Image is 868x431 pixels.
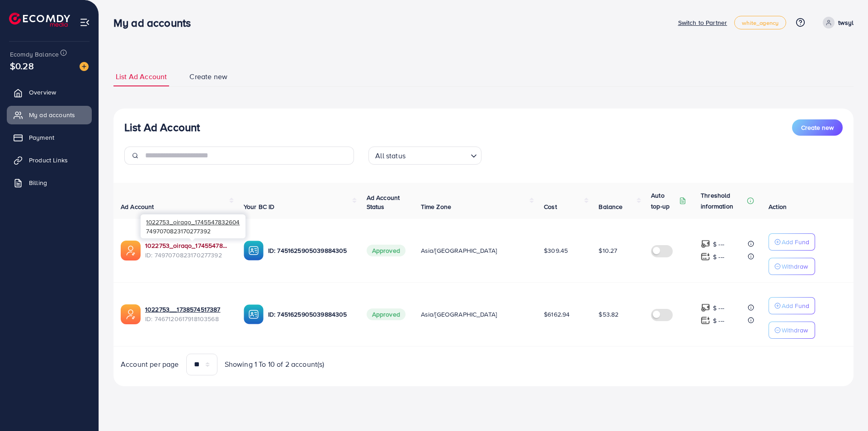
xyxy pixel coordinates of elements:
p: $ --- [713,303,724,313]
a: Payment [7,128,92,147]
span: List Ad Account [116,71,167,82]
button: Add Fund [769,297,815,314]
span: Ad Account [121,202,154,211]
p: $ --- [713,251,724,262]
span: Payment [29,133,54,142]
img: ic-ba-acc.ded83a64.svg [244,241,264,260]
p: Withdraw [782,325,808,336]
span: ID: 7467120617918103568 [145,314,229,323]
img: menu [80,17,90,28]
span: $309.45 [544,246,568,255]
button: Create new [792,119,843,136]
span: Asia/[GEOGRAPHIC_DATA] [421,246,497,255]
span: Cost [544,202,557,211]
span: Time Zone [421,202,451,211]
p: ID: 7451625905039884305 [268,245,352,256]
span: All status [373,149,407,162]
span: Create new [801,123,834,132]
img: ic-ads-acc.e4c84228.svg [121,304,141,324]
span: $6162.94 [544,310,570,319]
p: Switch to Partner [678,17,727,28]
a: 1022753__1738574517387 [145,305,229,314]
span: Account per page [121,359,179,369]
span: Showing 1 To 10 of 2 account(s) [225,359,325,369]
span: 1022753_oiraqo_1745547832604 [146,218,240,226]
span: Asia/[GEOGRAPHIC_DATA] [421,310,497,319]
a: 1022753_oiraqo_1745547832604 [145,241,229,250]
span: Balance [599,202,623,211]
span: Ad Account Status [367,193,400,211]
div: 7497070823170277392 [141,214,245,238]
span: Create new [189,71,227,82]
p: Auto top-up [651,190,677,212]
span: Action [769,202,787,211]
h3: List Ad Account [124,121,200,134]
span: Your BC ID [244,202,275,211]
span: ID: 7497070823170277392 [145,251,229,260]
img: top-up amount [701,303,710,313]
img: ic-ba-acc.ded83a64.svg [244,304,264,324]
span: Billing [29,178,47,187]
button: Withdraw [769,258,815,275]
button: Add Fund [769,233,815,251]
p: $ --- [713,315,724,326]
a: My ad accounts [7,106,92,124]
p: Withdraw [782,261,808,272]
p: $ --- [713,239,724,250]
img: top-up amount [701,252,710,261]
span: My ad accounts [29,110,75,119]
a: Overview [7,83,92,101]
p: Add Fund [782,237,809,247]
span: Overview [29,88,56,97]
p: Threshold information [701,190,745,212]
a: Product Links [7,151,92,169]
span: $53.82 [599,310,618,319]
div: Search for option [368,147,481,165]
div: <span class='underline'>1022753__1738574517387</span></br>7467120617918103568 [145,305,229,323]
input: Search for option [408,147,467,162]
h3: My ad accounts [113,16,198,29]
button: Withdraw [769,322,815,339]
span: Approved [367,245,406,256]
span: Approved [367,308,406,320]
img: image [80,62,89,71]
img: logo [9,13,70,27]
span: $10.27 [599,246,617,255]
span: Product Links [29,156,68,165]
p: ID: 7451625905039884305 [268,309,352,320]
span: Ecomdy Balance [10,50,59,59]
a: Billing [7,174,92,192]
iframe: Chat [830,390,861,424]
img: top-up amount [701,239,710,249]
span: $0.28 [10,59,34,72]
img: ic-ads-acc.e4c84228.svg [121,241,141,260]
img: top-up amount [701,316,710,325]
p: Add Fund [782,300,809,311]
